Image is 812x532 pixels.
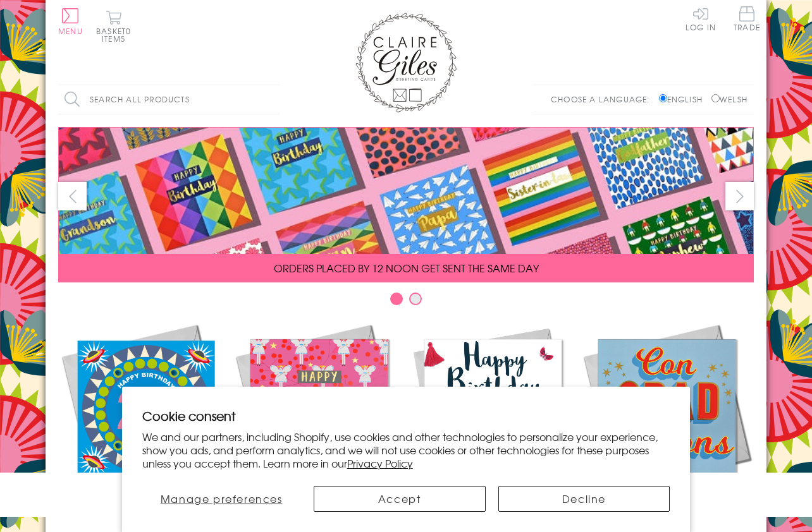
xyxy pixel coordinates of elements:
[314,486,486,512] button: Accept
[725,182,754,210] button: next
[734,6,760,31] span: Trade
[58,8,83,35] button: Menu
[711,94,747,105] label: Welsh
[498,486,670,512] button: Decline
[734,6,760,33] a: Trade
[409,293,422,305] button: Carousel Page 2
[659,94,709,105] label: English
[355,13,457,112] img: Claire Giles Greetings Cards
[390,293,403,305] button: Carousel Page 1 (Current Slide)
[659,94,667,102] input: English
[58,321,232,519] a: New Releases
[406,321,580,519] a: Birthdays
[58,292,754,311] div: Carousel Pagination
[58,25,83,37] span: Menu
[580,321,754,519] a: Academic
[161,491,283,506] span: Manage preferences
[274,260,539,275] span: ORDERS PLACED BY 12 NOON GET SENT THE SAME DAY
[686,6,716,31] a: Log In
[96,10,131,42] button: Basket0 items
[267,85,280,114] input: Search
[347,456,413,471] a: Privacy Policy
[551,94,656,105] p: Choose a language:
[102,25,131,44] span: 0 items
[232,321,406,519] a: Christmas
[142,486,301,512] button: Manage preferences
[142,430,670,469] p: We and our partners, including Shopify, use cookies and other technologies to personalize your ex...
[58,182,87,210] button: prev
[711,94,720,102] input: Welsh
[58,85,280,114] input: Search all products
[142,407,670,425] h2: Cookie consent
